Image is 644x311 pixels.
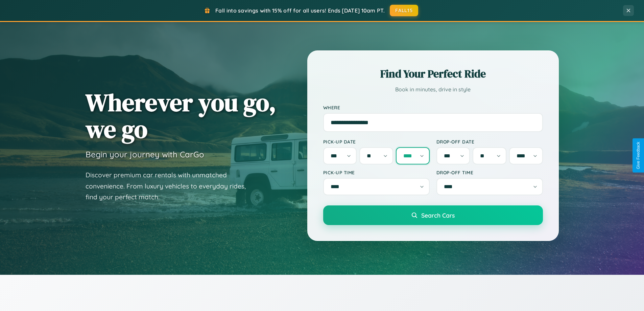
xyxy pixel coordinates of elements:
label: Pick-up Time [323,170,430,175]
button: FALL15 [390,5,418,16]
span: Fall into savings with 15% off for all users! Ends [DATE] 10am PT. [215,7,385,14]
button: Search Cars [323,205,543,225]
div: Give Feedback [636,142,641,169]
label: Pick-up Date [323,139,430,145]
h3: Begin your journey with CarGo [86,149,204,159]
p: Book in minutes, drive in style [323,85,543,94]
p: Discover premium car rentals with unmatched convenience. From luxury vehicles to everyday rides, ... [86,170,255,203]
h2: Find Your Perfect Ride [323,66,543,81]
h1: Wherever you go, we go [86,89,276,142]
label: Drop-off Time [436,170,543,175]
label: Drop-off Date [436,139,543,145]
label: Where [323,105,543,110]
span: Search Cars [421,212,455,219]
